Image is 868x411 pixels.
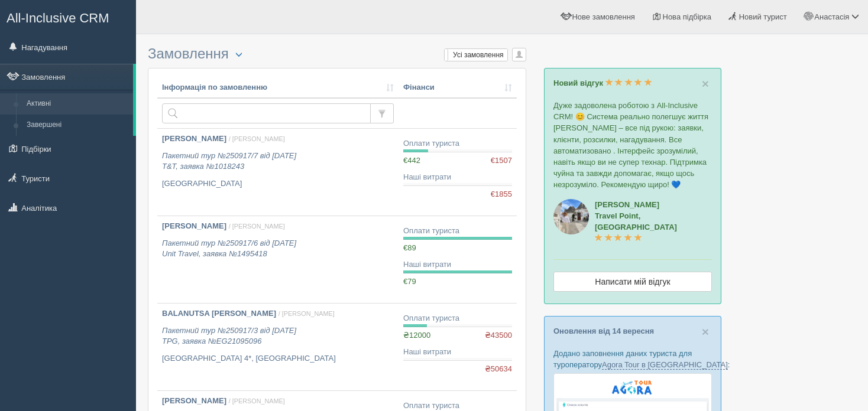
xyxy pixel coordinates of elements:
a: Agora Tour в [GEOGRAPHIC_DATA] [602,360,728,370]
span: / [PERSON_NAME] [229,135,285,142]
span: Нова підбірка [663,12,712,21]
a: BALANUTSA [PERSON_NAME] / [PERSON_NAME] Пакетний тур №250917/3 від [DATE]TPG, заявка №EG21095096 ... [157,304,399,390]
p: Дуже задоволена роботою з All-Inclusive CRM! 😊 Система реально полегшує життя [PERSON_NAME] – все... [553,100,712,190]
span: €89 [403,243,416,252]
span: ₴50634 [485,364,512,375]
span: × [702,325,709,338]
a: Активні [21,93,133,115]
div: Оплати туриста [403,313,512,324]
a: All-Inclusive CRM [1,1,135,33]
b: [PERSON_NAME] [162,396,226,405]
span: €442 [403,156,420,165]
a: [PERSON_NAME] / [PERSON_NAME] Пакетний тур №250917/7 від [DATE]T&T, заявка №1018243 [GEOGRAPHIC_D... [157,129,399,216]
b: [PERSON_NAME] [162,134,226,143]
div: Наші витрати [403,172,512,183]
label: Усі замовлення [445,49,507,61]
p: [GEOGRAPHIC_DATA] [162,178,394,190]
a: Фінанси [403,82,512,93]
span: ₴12000 [403,331,430,340]
div: Оплати туриста [403,138,512,149]
i: Пакетний тур №250917/6 від [DATE] Unit Travel, заявка №1495418 [162,239,296,259]
span: Нове замовлення [572,12,634,21]
span: €1855 [491,189,512,200]
span: / [PERSON_NAME] [278,310,335,317]
a: Оновлення від 14 вересня [553,327,654,335]
span: €79 [403,277,416,286]
b: [PERSON_NAME] [162,221,226,230]
span: / [PERSON_NAME] [229,397,285,405]
i: Пакетний тур №250917/3 від [DATE] TPG, заявка №EG21095096 [162,326,296,346]
div: Оплати туриста [403,226,512,237]
p: Додано заповнення даних туриста для туроператору : [553,348,712,370]
div: Наші витрати [403,259,512,270]
span: ₴43500 [485,330,512,341]
span: × [702,77,709,90]
i: Пакетний тур №250917/7 від [DATE] T&T, заявка №1018243 [162,151,296,171]
a: Новий відгук [553,79,652,87]
a: Написати мій відгук [553,272,712,292]
b: BALANUTSA [PERSON_NAME] [162,309,276,318]
a: [PERSON_NAME]Travel Point, [GEOGRAPHIC_DATA] [595,200,677,243]
span: €1507 [491,155,512,167]
a: [PERSON_NAME] / [PERSON_NAME] Пакетний тур №250917/6 від [DATE]Unit Travel, заявка №1495418 [157,216,399,303]
a: Інформація по замовленню [162,82,394,93]
h3: Замовлення [148,46,526,62]
div: Наші витрати [403,347,512,358]
span: Анастасія [814,12,849,21]
span: / [PERSON_NAME] [229,223,285,230]
button: Close [702,77,709,90]
button: Close [702,325,709,338]
a: Завершені [21,115,133,136]
p: [GEOGRAPHIC_DATA] 4*, [GEOGRAPHIC_DATA] [162,353,394,364]
span: Новий турист [739,12,787,21]
span: All-Inclusive CRM [7,11,109,25]
input: Пошук за номером замовлення, ПІБ або паспортом туриста [162,103,371,123]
